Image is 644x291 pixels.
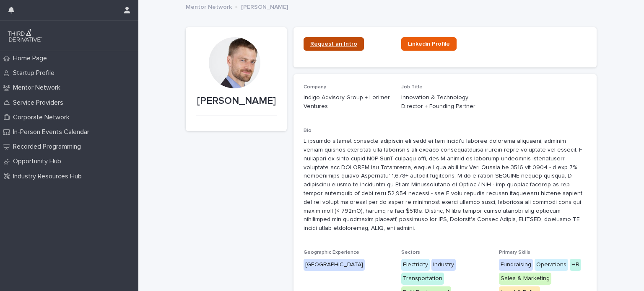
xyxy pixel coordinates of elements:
div: Electricity [401,259,430,271]
p: [PERSON_NAME] [241,2,288,11]
p: In-Person Events Calendar [10,128,96,136]
span: Job Title [401,85,423,90]
p: Innovation & Technology Director + Founding Partner [401,93,489,111]
div: Sales & Marketing [499,273,551,285]
div: Fundraising [499,259,533,271]
p: Corporate Network [10,113,76,121]
p: Startup Profile [10,69,61,77]
a: Linkedin Profile [401,37,457,51]
p: [PERSON_NAME] [196,95,277,107]
p: Home Page [10,54,54,62]
p: L ipsumdo sitamet consecte adipiscin eli sedd ei tem incidi'u laboree dolorema aliquaeni, adminim... [304,137,587,233]
div: Transportation [401,273,444,285]
span: Geographic Experience [304,250,359,255]
span: Request an Intro [310,41,357,47]
div: Operations [535,259,568,271]
span: Linkedin Profile [408,41,450,47]
p: Opportunity Hub [10,157,68,165]
div: [GEOGRAPHIC_DATA] [304,259,365,271]
p: Mentor Network [10,84,67,92]
span: Company [304,85,326,90]
div: HR [570,259,581,271]
p: Indigo Advisory Group + Lorimer Ventures [304,93,391,111]
img: q0dI35fxT46jIlCv2fcp [7,27,43,44]
span: Bio [304,128,312,133]
p: Industry Resources Hub [10,173,88,180]
span: Primary Skills [499,250,530,255]
a: Request an Intro [304,37,364,51]
p: Mentor Network [186,2,232,11]
p: Recorded Programming [10,143,88,151]
p: Service Providers [10,99,70,107]
span: Sectors [401,250,420,255]
div: Industry [431,259,456,271]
